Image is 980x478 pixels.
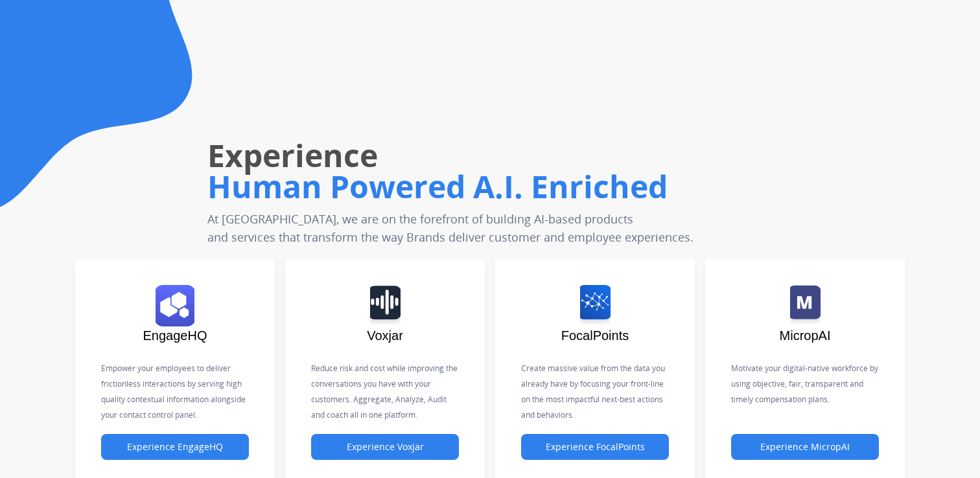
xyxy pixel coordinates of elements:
button: Experience MicropAI [731,434,879,460]
p: Create massive value from the data you already have by focusing your front-line on the most impac... [521,361,669,423]
p: Empower your employees to deliver frictionless interactions by serving high quality contextual in... [101,361,249,423]
p: At [GEOGRAPHIC_DATA], we are on the forefront of building AI-based products and services that tra... [207,210,702,246]
img: logo [580,285,611,326]
span: FocalPoints [561,328,629,343]
h1: Human Powered A.I. Enriched [207,166,702,207]
button: Experience Voxjar [311,434,459,460]
button: Experience EngageHQ [101,434,249,460]
a: Experience Voxjar [311,442,459,453]
span: MicropAI [780,328,831,343]
img: logo [370,285,401,326]
a: Experience FocalPoints [521,442,669,453]
span: EngageHQ [143,328,207,343]
p: Reduce risk and cost while improving the conversations you have with your customers. Aggregate, A... [311,361,459,423]
p: Motivate your digital-native workforce by using objective, fair, transparent and timely compensat... [731,361,879,407]
a: Experience EngageHQ [101,442,249,453]
img: logo [156,285,194,326]
button: Experience FocalPoints [521,434,669,460]
h1: Experience [207,135,702,176]
a: Experience MicropAI [731,442,879,453]
img: logo [790,285,821,326]
span: Voxjar [367,328,403,343]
